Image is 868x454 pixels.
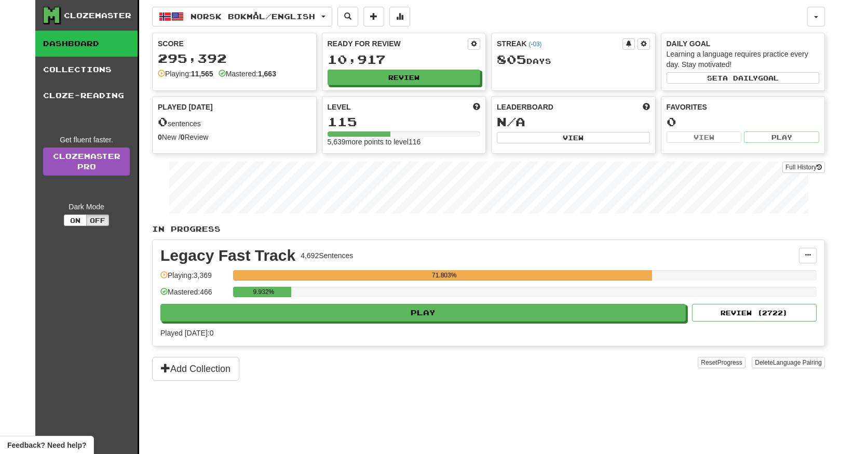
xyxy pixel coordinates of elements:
[337,7,358,26] button: Search sentences
[328,102,351,112] span: Level
[152,7,332,26] button: Norsk bokmål/English
[258,70,276,78] strong: 1,663
[328,70,481,85] button: Review
[643,102,650,112] span: This week in points, UTC
[497,102,553,112] span: Leaderboard
[158,132,311,142] div: New / Review
[160,329,213,337] span: Played [DATE]: 0
[773,359,822,366] span: Language Pairing
[389,7,410,26] button: More stats
[219,69,276,79] div: Mastered:
[160,270,228,287] div: Playing: 3,369
[528,41,541,48] a: (-03)
[328,53,481,66] div: 10,917
[160,248,295,263] div: Legacy Fast Track
[328,38,468,49] div: Ready for Review
[158,114,168,129] span: 0
[497,53,650,66] div: Day s
[692,304,817,322] button: Review (2722)
[191,12,315,21] span: Norsk bokmål / English
[43,202,130,212] div: Dark Mode
[160,304,686,322] button: Play
[236,270,652,281] div: 71.803%
[698,357,745,368] button: ResetProgress
[181,133,185,141] strong: 0
[64,215,87,226] button: On
[667,49,820,70] div: Learning a language requires practice every day. Stay motivated!
[43,135,130,145] div: Get fluent faster.
[667,131,742,143] button: View
[473,102,480,112] span: Score more points to level up
[497,114,525,129] span: N/A
[328,115,481,128] div: 115
[158,52,311,65] div: 295,392
[667,115,820,128] div: 0
[43,148,130,176] a: ClozemasterPro
[363,7,384,26] button: Add sentence to collection
[497,38,622,49] div: Streak
[158,69,213,79] div: Playing:
[7,440,86,450] span: Open feedback widget
[35,31,138,57] a: Dashboard
[497,132,650,143] button: View
[301,250,353,261] div: 4,692 Sentences
[667,102,820,112] div: Favorites
[723,74,758,82] span: a daily
[64,10,131,21] div: Clozemaster
[744,131,819,143] button: Play
[717,359,742,366] span: Progress
[667,72,820,84] button: Seta dailygoal
[35,83,138,109] a: Cloze-Reading
[152,357,239,381] button: Add Collection
[752,357,825,368] button: DeleteLanguage Pairing
[158,38,311,49] div: Score
[236,287,291,297] div: 9.932%
[782,162,825,173] button: Full History
[86,215,109,226] button: Off
[35,57,138,83] a: Collections
[328,137,481,147] div: 5,639 more points to level 116
[160,287,228,304] div: Mastered: 466
[497,52,526,66] span: 805
[667,38,820,49] div: Daily Goal
[158,102,213,112] span: Played [DATE]
[152,224,825,234] p: In Progress
[158,133,162,141] strong: 0
[158,115,311,129] div: sentences
[191,70,213,78] strong: 11,565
